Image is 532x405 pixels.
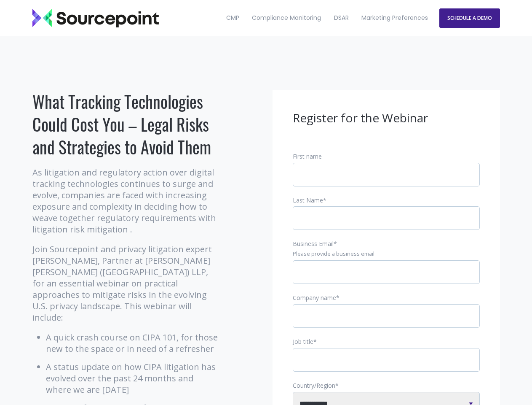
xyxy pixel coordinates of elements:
[32,90,220,158] h1: What Tracking Technologies Could Cost You – Legal Risks and Strategies to Avoid Them
[32,9,159,27] img: Sourcepoint_logo_black_transparent (2)-2
[46,332,220,354] li: A quick crash course on CIPA 101, for those new to the space or in need of a refresher
[293,337,313,346] span: Job title
[46,361,220,395] li: A status update on how CIPA litigation has evolved over the past 24 months and where we are [DATE]
[32,167,220,235] p: As litigation and regulatory action over digital tracking technologies continues to surge and evo...
[293,294,336,302] span: Company name
[293,110,480,126] h3: Register for the Webinar
[293,152,322,160] span: First name
[293,196,323,204] span: Last Name
[293,250,480,258] legend: Please provide a business email
[439,8,500,28] a: SCHEDULE A DEMO
[293,240,334,248] span: Business Email
[293,381,335,389] span: Country/Region
[32,243,220,323] p: Join Sourcepoint and privacy litigation expert [PERSON_NAME], Partner at [PERSON_NAME] [PERSON_NA...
